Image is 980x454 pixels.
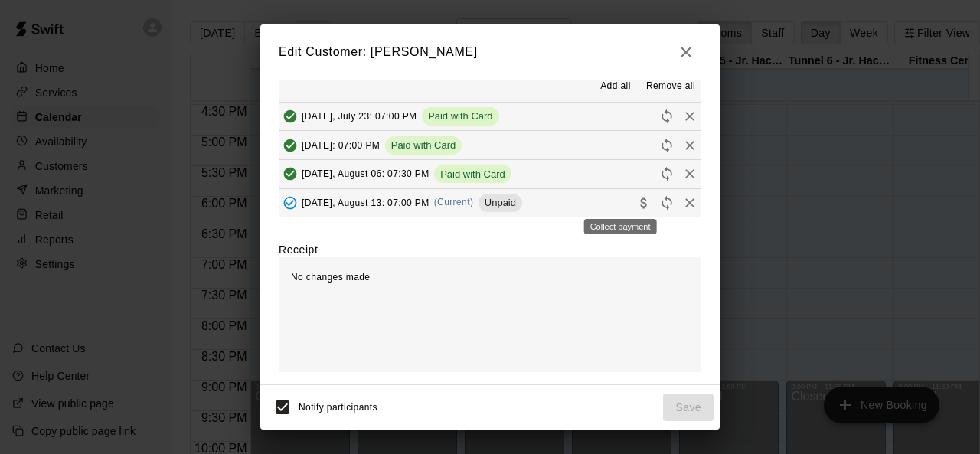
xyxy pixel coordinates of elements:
label: Receipt [279,242,318,257]
span: Remove [678,168,701,179]
span: Reschedule [655,139,678,150]
span: Paid with Card [385,139,462,151]
span: Remove [678,109,701,121]
button: Added & Paid [279,105,302,128]
span: Remove all [646,79,695,94]
span: [DATE], August 13: 07:00 PM [302,197,430,207]
span: [DATE], July 23: 07:00 PM [302,110,417,121]
button: Added & Paid[DATE], August 06: 07:30 PMPaid with CardRescheduleRemove [279,160,701,188]
span: No changes made [291,272,370,283]
span: Paid with Card [422,110,499,122]
span: Paid with Card [434,168,511,180]
span: Reschedule [655,168,678,179]
span: Collect payment [632,196,655,207]
button: Add all [591,74,640,99]
div: Collect payment [584,219,657,234]
span: Remove [678,139,701,150]
span: Reschedule [655,196,678,207]
span: [DATE]: 07:00 PM [302,139,380,150]
span: Add all [600,79,631,94]
span: Remove [678,196,701,207]
button: Added & Paid[DATE], July 23: 07:00 PMPaid with CardRescheduleRemove [279,103,701,131]
button: Added & Paid[DATE]: 07:00 PMPaid with CardRescheduleRemove [279,131,701,159]
span: [DATE], August 06: 07:30 PM [302,168,430,179]
h2: Edit Customer: [PERSON_NAME] [260,24,720,80]
button: Added & Paid [279,162,302,185]
button: Added - Collect Payment [279,191,302,214]
span: Reschedule [655,109,678,121]
button: Remove all [640,74,701,99]
span: (Current) [434,197,474,207]
button: Added & Paid [279,134,302,157]
button: Added - Collect Payment[DATE], August 13: 07:00 PM(Current)UnpaidCollect paymentRescheduleRemove [279,189,701,217]
span: Notify participants [299,402,377,413]
span: Unpaid [479,197,522,208]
